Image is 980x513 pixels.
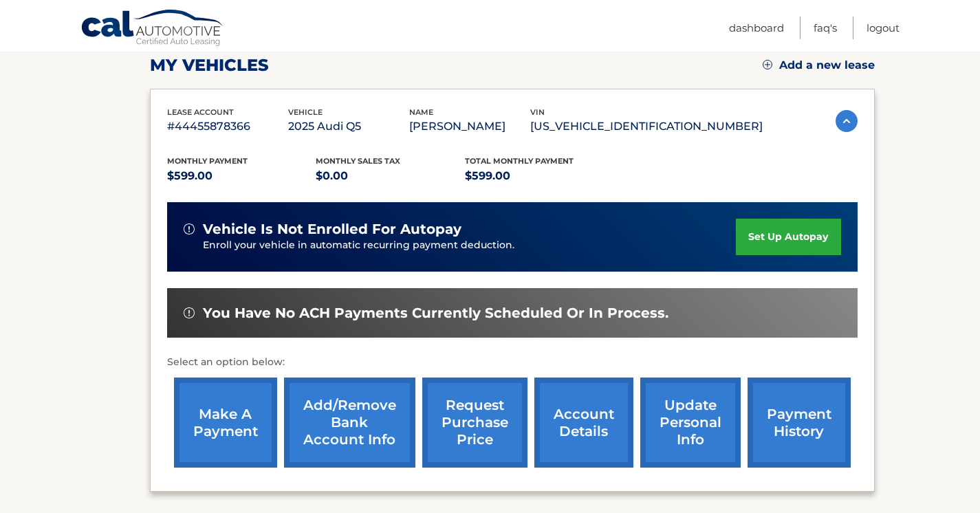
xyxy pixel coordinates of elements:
a: FAQ's [814,17,837,39]
p: [US_VEHICLE_IDENTIFICATION_NUMBER] [530,117,763,136]
p: 2025 Audi Q5 [288,117,409,136]
span: Total Monthly Payment [465,156,574,166]
img: alert-white.svg [184,223,195,234]
a: request purchase price [422,378,527,468]
img: add.svg [763,60,772,69]
a: Dashboard [729,17,784,39]
a: update personal info [640,378,741,468]
p: Select an option below: [167,354,858,371]
span: lease account [167,107,234,117]
span: vehicle [288,107,323,117]
a: payment history [748,378,851,468]
span: Monthly Payment [167,156,248,166]
a: make a payment [174,378,277,468]
h2: my vehicles [150,55,269,76]
span: You have no ACH payments currently scheduled or in process. [203,305,668,322]
a: account details [534,378,633,468]
a: Cal Automotive [80,9,225,49]
span: vehicle is not enrolled for autopay [203,221,461,238]
span: vin [530,107,545,117]
a: set up autopay [736,219,840,255]
img: accordion-active.svg [836,110,858,132]
span: Monthly sales Tax [316,156,400,166]
p: [PERSON_NAME] [409,117,530,136]
img: alert-white.svg [184,307,195,318]
p: #44455878366 [167,117,288,136]
span: name [409,107,433,117]
p: $599.00 [167,166,316,186]
p: $0.00 [316,166,465,186]
a: Logout [867,17,900,39]
p: Enroll your vehicle in automatic recurring payment deduction. [203,238,737,253]
a: Add a new lease [763,58,875,72]
p: $599.00 [465,166,614,186]
a: Add/Remove bank account info [284,378,415,468]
